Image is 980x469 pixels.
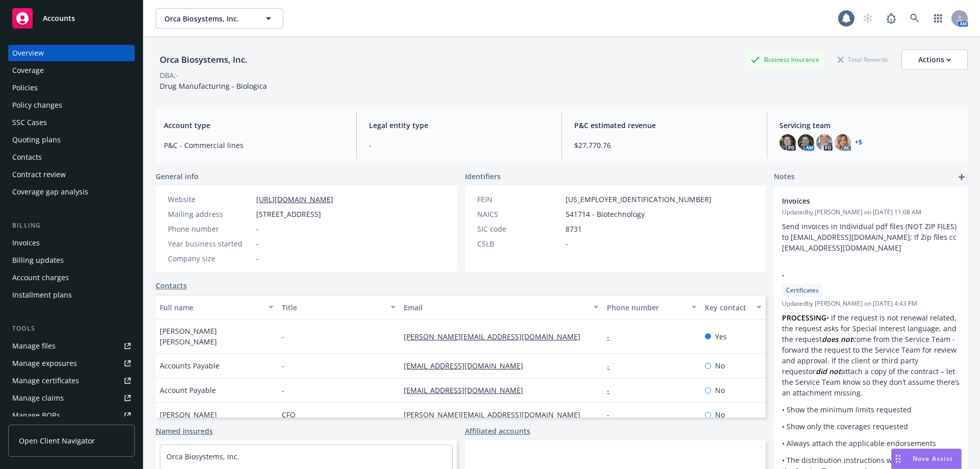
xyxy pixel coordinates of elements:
span: - [782,269,933,280]
span: Account type [164,120,344,131]
p: • Show only the coverages requested [782,421,960,432]
span: Updated by [PERSON_NAME] on [DATE] 11:08 AM [782,208,960,217]
div: Phone number [607,302,685,313]
a: Contacts [8,149,135,165]
span: - [256,253,259,264]
span: General info [156,171,199,182]
span: [PERSON_NAME] [160,409,217,420]
div: Quoting plans [12,132,61,148]
span: Drug Manufacturing - Biologica [160,81,267,91]
a: Manage BORs [8,407,135,424]
div: Coverage [12,62,44,79]
button: Email [400,295,603,319]
div: NAICS [477,209,561,219]
em: did not [816,366,841,376]
span: $27,770.76 [574,140,754,151]
div: Manage files [12,338,56,354]
em: does not [822,334,853,344]
p: • Show the minimum limits requested [782,404,960,415]
a: +5 [855,139,862,145]
a: Start snowing [857,8,878,29]
img: photo [835,134,851,151]
a: Orca Biosystems, Inc. [166,452,239,461]
div: Total Rewards [832,53,893,66]
div: CSLB [477,238,561,249]
a: Account charges [8,269,135,286]
a: Manage exposures [8,355,135,372]
button: Phone number [603,295,700,319]
button: Key contact [701,295,766,319]
a: [PERSON_NAME][EMAIL_ADDRESS][DOMAIN_NAME] [404,410,589,419]
a: Quoting plans [8,132,135,148]
span: Send invoices in Individual pdf files (NOT ZIP FILES) to [EMAIL_ADDRESS][DOMAIN_NAME]; If Zip fil... [782,221,959,253]
button: Actions [901,50,968,70]
a: Policy changes [8,97,135,113]
span: Invoices [782,195,933,206]
span: Servicing team [779,120,960,131]
a: Invoices [8,235,135,251]
span: - [282,385,284,396]
strong: PROCESSING [782,313,826,323]
span: No [715,409,725,420]
div: Installment plans [12,287,72,303]
img: photo [779,134,796,151]
a: Overview [8,45,135,61]
a: - [607,410,618,419]
span: 8731 [566,224,582,234]
img: photo [798,134,814,151]
a: Contacts [156,280,187,291]
a: SSC Cases [8,114,135,131]
a: - [607,361,618,371]
span: P&C estimated revenue [574,120,754,131]
a: Contract review [8,166,135,183]
span: Accounts Payable [160,360,219,371]
a: Installment plans [8,287,135,303]
div: Phone number [168,224,252,234]
span: [STREET_ADDRESS] [256,209,321,219]
a: Switch app [928,8,948,29]
div: Orca Biosystems, Inc. [156,53,252,66]
div: Overview [12,45,44,61]
span: Yes [715,331,727,342]
div: Title [282,302,384,313]
span: Updated by [PERSON_NAME] on [DATE] 4:43 PM [782,299,960,308]
div: Key contact [705,302,750,313]
div: Manage claims [12,390,64,406]
div: Business Insurance [746,53,824,66]
span: P&C - Commercial lines [164,140,344,151]
a: Manage certificates [8,373,135,389]
a: Search [904,8,925,29]
button: Nova Assist [891,449,962,469]
div: DBA: - [160,70,179,81]
img: photo [816,134,832,151]
a: Manage claims [8,390,135,406]
a: add [955,171,968,183]
a: Coverage gap analysis [8,184,135,200]
div: Manage exposures [12,355,77,372]
span: Orca Biosystems, Inc. [164,13,253,24]
div: Actions [918,50,951,69]
div: Account charges [12,269,69,286]
a: - [607,332,618,341]
a: Billing updates [8,252,135,268]
div: Manage BORs [12,407,60,424]
a: [URL][DOMAIN_NAME] [256,194,333,204]
span: Identifiers [465,171,501,182]
div: Tools [8,324,135,334]
a: [EMAIL_ADDRESS][DOMAIN_NAME] [404,361,531,371]
span: - [282,331,284,342]
div: Policies [12,80,38,96]
div: Drag to move [892,449,904,468]
div: FEIN [477,194,561,205]
div: Mailing address [168,209,252,219]
div: Coverage gap analysis [12,184,88,200]
a: [EMAIL_ADDRESS][DOMAIN_NAME] [404,385,531,395]
p: • If the request is not renewal related, the request asks for Special Interest language, and the ... [782,312,960,398]
span: Legal entity type [369,120,549,131]
span: 541714 - Biotechnology [566,209,645,219]
div: Email [404,302,587,313]
a: Report a Bug [881,8,901,29]
div: Website [168,194,252,205]
a: Accounts [8,4,135,33]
